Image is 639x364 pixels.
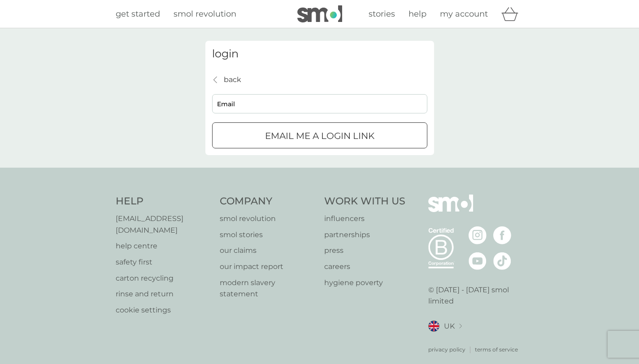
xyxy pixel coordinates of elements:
[501,5,524,23] div: basket
[324,245,405,256] a: press
[212,48,427,61] h3: login
[428,284,524,307] p: © [DATE] - [DATE] smol limited
[116,256,211,268] a: safety first
[324,213,405,225] a: influencers
[444,321,455,332] span: UK
[324,195,405,208] h4: Work With Us
[493,226,511,244] img: visit the smol Facebook page
[297,5,342,22] img: smol
[469,252,487,270] img: visit the smol Youtube page
[224,74,241,86] p: back
[116,195,211,208] h4: Help
[220,229,315,241] a: smol stories
[174,8,236,21] a: smol revolution
[369,8,395,21] a: stories
[220,245,315,256] a: our claims
[220,213,315,225] a: smol revolution
[220,261,315,273] a: our impact report
[116,304,211,316] a: cookie settings
[324,277,405,289] a: hygiene poverty
[428,321,439,332] img: UK flag
[324,229,405,241] a: partnerships
[265,129,374,143] p: Email me a login link
[409,8,426,21] a: help
[369,9,395,19] span: stories
[116,240,211,252] a: help centre
[220,277,315,300] a: modern slavery statement
[220,195,315,208] h4: Company
[469,226,487,244] img: visit the smol Instagram page
[116,8,160,21] a: get started
[116,9,160,19] span: get started
[212,122,427,148] button: Email me a login link
[116,288,211,300] a: rinse and return
[116,213,211,236] a: [EMAIL_ADDRESS][DOMAIN_NAME]
[174,9,236,19] span: smol revolution
[428,195,473,225] img: smol
[459,324,462,329] img: select a new location
[409,9,426,19] span: help
[440,8,488,21] a: my account
[440,9,488,19] span: my account
[116,273,211,284] a: carton recycling
[428,345,465,354] a: privacy policy
[493,252,511,270] img: visit the smol Tiktok page
[324,261,405,273] a: careers
[475,345,518,354] a: terms of service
